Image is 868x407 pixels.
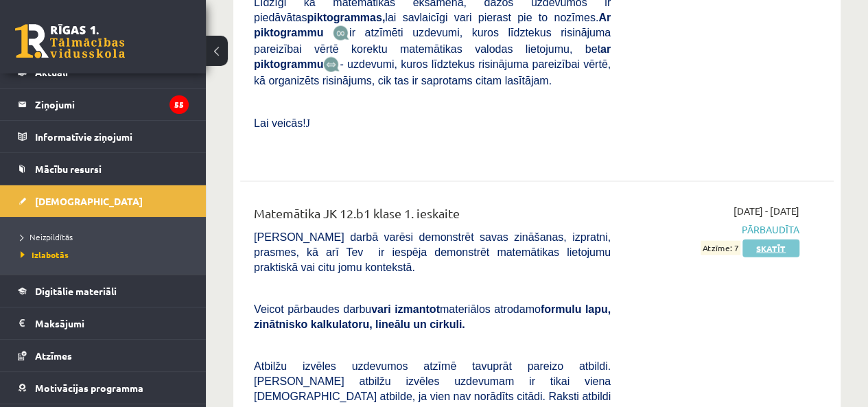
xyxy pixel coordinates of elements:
span: Mācību resursi [35,163,102,175]
span: Atzīmes [35,349,72,362]
span: [DATE] - [DATE] [734,204,799,218]
a: Informatīvie ziņojumi [18,121,189,152]
b: Ar piktogrammu [254,12,611,38]
legend: Ziņojumi [35,89,189,120]
a: Digitālie materiāli [18,275,189,307]
a: Mācību resursi [18,153,189,185]
b: vari izmantot [371,303,440,315]
a: [DEMOGRAPHIC_DATA] [18,185,189,217]
i: 55 [169,95,189,114]
a: Skatīt [742,240,799,257]
span: Neizpildītās [21,231,73,242]
span: Motivācijas programma [35,382,143,394]
legend: Informatīvie ziņojumi [35,121,189,152]
a: Rīgas 1. Tālmācības vidusskola [15,24,125,58]
span: Izlabotās [21,249,69,260]
a: Atzīmes [18,340,189,371]
a: Maksājumi [18,307,189,339]
span: Pārbaudīta [631,222,799,237]
div: Matemātika JK 12.b1 klase 1. ieskaite [254,204,611,229]
span: ir atzīmēti uzdevumi, kuros līdztekus risinājuma pareizībai vērtē korektu matemātikas valodas lie... [254,27,611,70]
span: [DEMOGRAPHIC_DATA] [35,195,143,207]
a: Neizpildītās [21,231,192,243]
legend: Maksājumi [35,307,189,339]
span: - uzdevumi, kuros līdztekus risinājuma pareizībai vērtē, kā organizēts risinājums, cik tas ir sap... [254,58,611,86]
span: Digitālie materiāli [35,285,117,297]
a: Ziņojumi55 [18,89,189,120]
span: J [306,117,310,129]
a: Izlabotās [21,248,192,261]
span: [PERSON_NAME] darbā varēsi demonstrēt savas zināšanas, izpratni, prasmes, kā arī Tev ir iespēja d... [254,231,611,273]
span: Atzīme: 7 [701,241,740,255]
img: JfuEzvunn4EvwAAAAASUVORK5CYII= [333,25,349,41]
span: Veicot pārbaudes darbu materiālos atrodamo [254,303,611,330]
span: Lai veicās! [254,117,306,129]
a: Motivācijas programma [18,372,189,404]
b: piktogrammas, [307,12,385,23]
img: wKvN42sLe3LLwAAAABJRU5ErkJggg== [323,57,340,73]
